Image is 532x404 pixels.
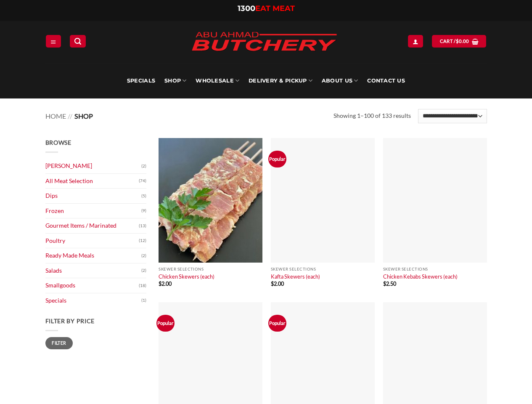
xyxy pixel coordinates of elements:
[159,280,161,287] span: $
[383,280,386,287] span: $
[46,35,61,47] a: Menu
[159,267,262,271] p: Skewer Selections
[45,234,139,248] a: Poultry
[271,267,375,271] p: Skewer Selections
[45,218,139,233] a: Gourmet Items / Marinated
[432,35,486,47] a: View cart
[45,317,95,324] span: Filter by price
[68,112,72,120] span: //
[184,26,344,58] img: Abu Ahmad Butchery
[45,278,139,293] a: Smallgoods
[383,273,458,280] a: Chicken Kebabs Skewers (each)
[271,280,274,287] span: $
[271,138,375,263] img: Kafta Skewers
[418,109,487,123] select: Shop order
[74,112,93,120] span: Shop
[333,111,411,121] p: Showing 1–100 of 133 results
[249,63,312,98] a: Delivery & Pickup
[322,63,358,98] a: About Us
[45,248,141,263] a: Ready Made Meals
[367,63,405,98] a: Contact Us
[383,280,396,287] bdi: 2.50
[383,267,487,271] p: Skewer Selections
[164,63,186,98] a: SHOP
[141,160,146,173] span: (2)
[45,174,139,189] a: All Meat Selection
[45,159,141,173] a: [PERSON_NAME]
[271,273,320,280] a: Kafta Skewers (each)
[456,37,459,45] span: $
[255,4,295,13] span: EAT MEAT
[141,264,146,277] span: (2)
[159,138,262,263] img: Chicken Skewers
[45,112,66,120] a: Home
[238,4,255,13] span: 1300
[139,220,146,232] span: (13)
[45,293,141,308] a: Specials
[271,280,284,287] bdi: 2.00
[141,250,146,262] span: (2)
[141,190,146,202] span: (5)
[45,337,73,349] button: Filter
[440,37,469,45] span: Cart /
[408,35,423,47] a: Login
[45,204,141,218] a: Frozen
[383,138,487,263] img: Chicken Kebabs Skewers
[45,263,141,278] a: Salads
[139,175,146,187] span: (74)
[456,38,469,44] bdi: 0.00
[159,280,172,287] bdi: 2.00
[196,63,239,98] a: Wholesale
[70,35,86,47] a: Search
[45,139,71,146] span: Browse
[139,234,146,247] span: (12)
[139,279,146,292] span: (18)
[141,294,146,307] span: (1)
[127,63,155,98] a: Specials
[159,273,214,280] a: Chicken Skewers (each)
[238,4,295,13] a: 1300EAT MEAT
[141,205,146,217] span: (9)
[45,189,141,203] a: Dips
